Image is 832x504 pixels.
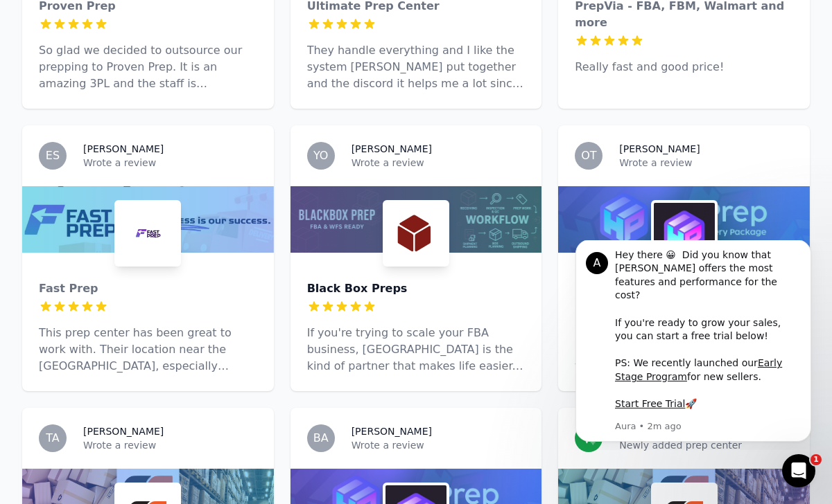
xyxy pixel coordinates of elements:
[307,42,526,92] p: They handle everything and I like the system [PERSON_NAME] put together and the discord it helps ...
[117,203,178,264] img: Fast Prep
[60,180,246,192] p: Message from Aura, sent 2m ago
[313,150,329,161] span: YO
[83,156,257,170] p: Wrote a review
[352,142,432,156] h3: [PERSON_NAME]
[60,8,246,178] div: Message content
[581,150,596,161] span: OT
[291,125,542,391] a: YO[PERSON_NAME]Wrote a reviewBlack Box PrepsBlack Box PrepsIf you're trying to scale your FBA bus...
[654,203,715,264] img: HexPrep
[385,203,447,264] img: Black Box Preps
[60,158,130,169] a: Start Free Trial
[83,438,257,452] p: Wrote a review
[555,240,832,450] iframe: Intercom notifications message
[782,454,815,487] iframe: Intercom live chat
[558,125,810,391] a: OT[PERSON_NAME]Wrote a reviewHexPrepHexPrepI don’t have a lot of experience in the e-commerce spa...
[811,454,822,465] span: 1
[352,156,526,170] p: Wrote a review
[575,59,793,75] p: Really fast and good price!
[130,158,142,169] b: 🚀
[39,42,257,92] p: So glad we decided to outsource our prepping to Proven Prep. It is an amazing 3PL and the staff i...
[83,424,164,438] h3: [PERSON_NAME]
[31,12,53,34] div: Profile image for Aura
[83,142,164,156] h3: [PERSON_NAME]
[22,125,274,391] a: ES[PERSON_NAME]Wrote a reviewFast PrepFast PrepThis prep center has been great to work with. Thei...
[619,142,700,156] h3: [PERSON_NAME]
[46,150,60,161] span: ES
[352,424,432,438] h3: [PERSON_NAME]
[39,325,257,375] p: This prep center has been great to work with. Their location near the [GEOGRAPHIC_DATA], especial...
[46,433,59,444] span: TA
[352,438,526,452] p: Wrote a review
[307,325,526,375] p: If you're trying to scale your FBA business, [GEOGRAPHIC_DATA] is the kind of partner that makes ...
[307,280,526,297] div: Black Box Preps
[313,433,329,444] span: BA
[60,8,246,171] div: Hey there 😀 Did you know that [PERSON_NAME] offers the most features and performance for the cost...
[619,156,793,170] p: Wrote a review
[39,280,257,297] div: Fast Prep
